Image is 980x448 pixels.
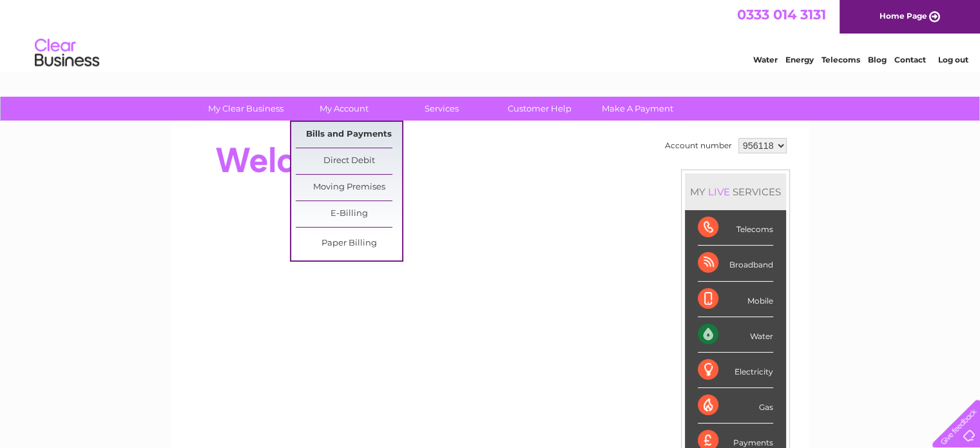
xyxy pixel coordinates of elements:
div: Electricity [698,353,773,388]
a: Make A Payment [584,97,691,121]
div: LIVE [706,186,733,198]
div: Broadband [698,246,773,281]
a: E-Billing [296,201,402,227]
div: Gas [698,388,773,424]
div: Mobile [698,282,773,317]
a: Services [389,97,495,121]
div: Clear Business is a trading name of Verastar Limited (registered in [GEOGRAPHIC_DATA] No. 3667643... [186,7,795,63]
a: Water [753,55,778,64]
a: Moving Premises [296,175,402,200]
a: 0333 014 3131 [737,6,826,23]
a: Customer Help [486,97,593,121]
a: My Account [291,97,397,121]
div: Water [698,317,773,353]
a: Energy [785,55,814,64]
a: Telecoms [821,55,860,64]
a: Contact [894,55,926,64]
div: MY SERVICES [685,173,786,210]
div: Telecoms [698,210,773,246]
td: Account number [662,135,735,157]
a: Bills and Payments [296,122,402,148]
a: Paper Billing [296,231,402,257]
a: Direct Debit [296,148,402,174]
a: My Clear Business [193,97,299,121]
img: logo.png [34,34,100,73]
a: Blog [868,55,887,64]
a: Log out [937,55,968,64]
